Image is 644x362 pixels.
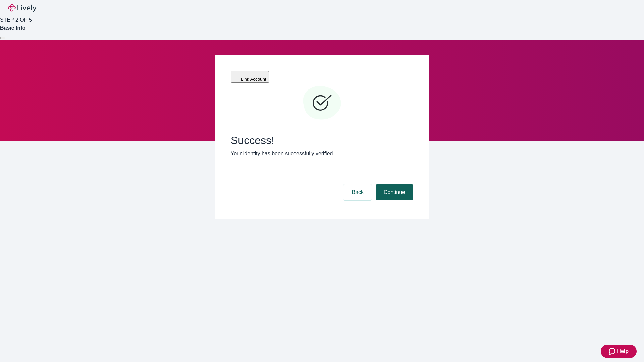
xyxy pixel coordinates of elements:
svg: Zendesk support icon [609,347,617,355]
button: Continue [376,184,413,200]
button: Zendesk support iconHelp [601,345,637,358]
img: Lively [8,4,36,12]
button: Back [343,184,372,200]
span: Success! [231,134,413,147]
span: Help [617,347,629,355]
p: Your identity has been successfully verified. [231,149,413,158]
svg: Checkmark icon [302,83,342,123]
button: Link Account [231,71,269,83]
